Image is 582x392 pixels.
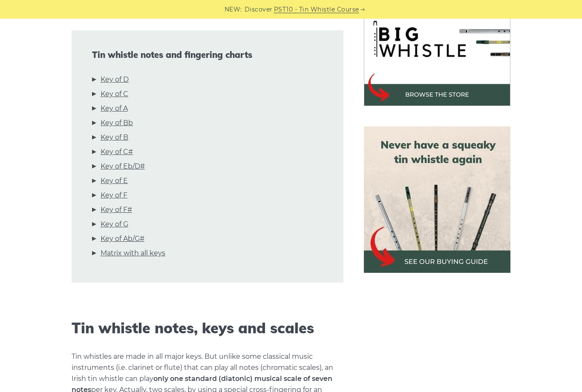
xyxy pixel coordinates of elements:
h2: Tin whistle notes, keys and scales [72,320,343,337]
a: Key of A [101,103,128,114]
a: Key of B [101,132,128,143]
a: Key of Ab/G# [101,233,144,244]
a: Key of C [101,89,128,100]
a: Key of E [101,175,128,186]
a: PST10 - Tin Whistle Course [274,5,359,14]
span: Tin whistle notes and fingering charts [92,50,323,60]
a: Key of F [101,190,127,201]
a: Key of F# [101,204,132,215]
span: NEW: [225,5,242,14]
span: Discover [245,5,273,14]
a: Key of Eb/D# [101,161,145,172]
a: Key of D [101,74,129,85]
a: Key of G [101,219,128,230]
a: Key of Bb [101,117,133,129]
a: Matrix with all keys [101,248,165,259]
img: tin whistle buying guide [364,126,510,273]
a: Key of C# [101,146,133,157]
